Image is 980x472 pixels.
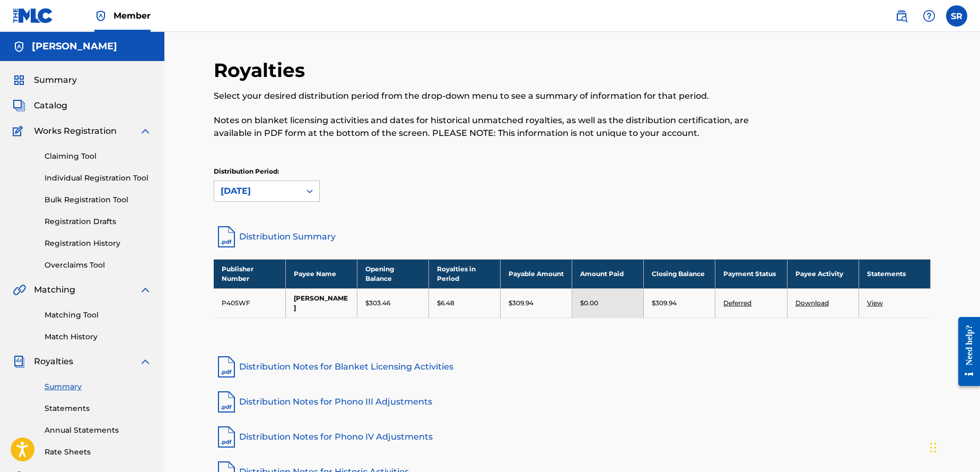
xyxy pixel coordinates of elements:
img: search [895,10,908,22]
a: Bulk Registration Tool [45,194,152,205]
a: Distribution Notes for Phono IV Adjustments [214,424,931,450]
a: Registration Drafts [45,216,152,227]
a: Deferred [723,299,751,307]
p: $303.46 [365,298,390,308]
span: Summary [34,74,77,87]
img: Catalog [13,99,25,112]
span: Royalties [34,355,73,368]
div: User Menu [946,5,967,27]
a: View [867,299,883,307]
img: expand [139,355,152,368]
a: Claiming Tool [45,151,152,162]
img: distribution-summary-pdf [214,224,239,250]
a: SummarySummary [13,74,77,87]
p: Notes on blanket licensing activities and dates for historical unmatched royalties, as well as th... [214,114,766,140]
p: $0.00 [580,298,598,308]
img: pdf [214,354,239,380]
iframe: Resource Center [950,309,980,394]
a: Match History [45,331,152,342]
img: pdf [214,389,239,415]
img: Royalties [13,355,25,368]
span: Member [113,10,151,22]
p: $6.48 [437,298,454,308]
h2: Royalties [214,58,310,82]
div: Drag [930,432,937,464]
iframe: Chat Widget [927,421,980,472]
th: Payee Name [285,259,357,288]
a: Overclaims Tool [45,260,152,271]
th: Opening Balance [357,259,428,288]
a: Public Search [891,5,912,27]
a: Rate Sheets [45,447,152,458]
span: Works Registration [34,125,117,138]
a: Distribution Notes for Phono III Adjustments [214,389,931,415]
div: [DATE] [221,185,294,198]
a: Download [795,299,829,307]
img: Summary [13,74,25,87]
span: Catalog [34,99,67,112]
a: Individual Registration Tool [45,173,152,184]
a: Statements [45,403,152,414]
h5: Sean Rose [32,40,117,53]
a: Distribution Notes for Blanket Licensing Activities [214,354,931,380]
p: $309.94 [509,298,533,308]
th: Payment Status [715,259,787,288]
img: Matching [13,284,26,296]
a: Registration History [45,238,152,249]
td: [PERSON_NAME] [285,288,357,317]
p: Select your desired distribution period from the drop-down menu to see a summary of information f... [214,90,766,102]
th: Payee Activity [787,259,859,288]
th: Royalties in Period [428,259,500,288]
th: Statements [859,259,930,288]
th: Closing Balance [644,259,715,288]
th: Amount Paid [572,259,644,288]
a: Matching Tool [45,310,152,321]
img: Top Rightsholder [94,10,107,22]
img: Accounts [13,40,25,53]
img: pdf [214,424,239,450]
a: CatalogCatalog [13,99,67,112]
a: Annual Statements [45,425,152,436]
span: Matching [34,284,75,296]
div: Help [918,5,940,27]
img: help [923,10,935,22]
th: Payable Amount [501,259,572,288]
img: MLC Logo [13,8,54,23]
td: P405WF [214,288,285,317]
a: Summary [45,381,152,392]
a: Distribution Summary [214,224,931,250]
img: expand [139,284,152,296]
img: expand [139,125,152,138]
p: $309.94 [652,298,677,308]
img: Works Registration [13,125,27,138]
th: Publisher Number [214,259,285,288]
p: Distribution Period: [214,167,320,176]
